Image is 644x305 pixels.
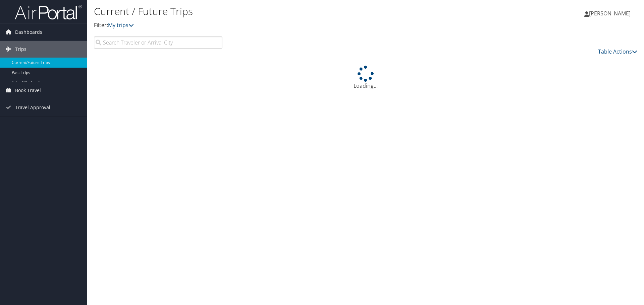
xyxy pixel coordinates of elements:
a: [PERSON_NAME] [584,3,637,23]
a: My trips [108,21,134,29]
span: Book Travel [15,82,41,99]
input: Search Traveler or Arrival City [94,36,222,49]
div: Loading... [94,66,637,90]
p: Filter: [94,21,456,30]
span: Dashboards [15,24,42,41]
span: [PERSON_NAME] [589,10,631,17]
span: Trips [15,41,26,58]
span: Travel Approval [15,99,50,116]
h1: Current / Future Trips [94,4,456,18]
img: airportal-logo.png [15,4,82,20]
a: Table Actions [598,48,637,55]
